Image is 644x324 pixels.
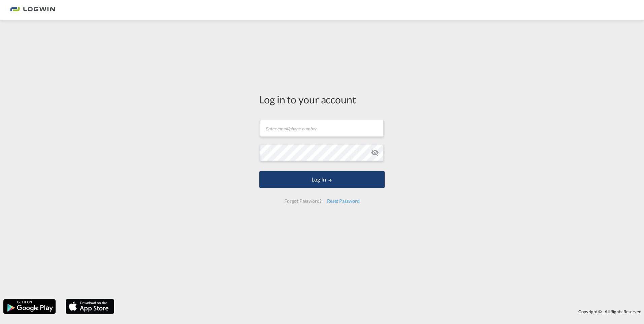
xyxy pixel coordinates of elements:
img: apple.png [65,298,115,315]
img: bc73a0e0d8c111efacd525e4c8ad7d32.png [10,3,56,18]
div: Reset Password [324,195,362,207]
md-icon: icon-eye-off [371,149,379,157]
div: Forgot Password? [282,195,324,207]
div: Log in to your account [259,92,385,106]
img: google.png [3,298,56,315]
input: Enter email/phone number [260,120,384,137]
button: LOGIN [259,171,385,188]
div: Copyright © . All Rights Reserved [118,306,644,317]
